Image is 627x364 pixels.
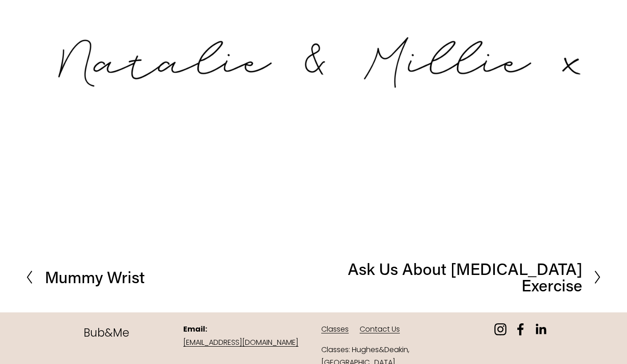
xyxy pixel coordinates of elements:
a: Ask Us About [MEDICAL_DATA] Exercise [313,261,602,294]
h2: Ask Us About [MEDICAL_DATA] Exercise [313,261,582,294]
h2: Mummy Wrist [45,269,145,285]
a: instagram-unauth [494,323,507,336]
p: Bub&Me [45,323,168,343]
a: facebook-unauth [514,323,527,336]
a: LinkedIn [534,323,547,336]
a: Mummy Wrist [25,261,145,294]
a: [EMAIL_ADDRESS][DOMAIN_NAME] [183,336,298,349]
a: Contact Us [360,323,400,336]
strong: Email: [183,324,207,334]
a: Classes [321,323,349,336]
